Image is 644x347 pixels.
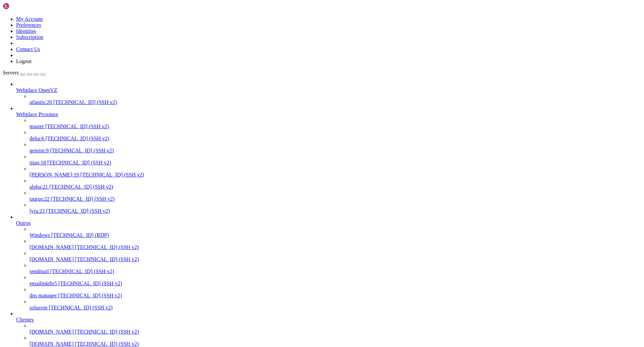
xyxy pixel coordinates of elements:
li: [DOMAIN_NAME] [TECHNICAL_ID] (SSH v2) [30,323,641,335]
li: delta:6 [TECHNICAL_ID] (SSH v2) [30,130,641,142]
a: delta:6 [TECHNICAL_ID] (SSH v2) [30,136,641,142]
li: alpha:21 [TECHNICAL_ID] (SSH v2) [30,178,641,190]
a: [DOMAIN_NAME] [TECHNICAL_ID] (SSH v2) [30,244,641,250]
span: [TECHNICAL_ID] (SSH v2) [58,281,122,286]
li: solusvm [TECHNICAL_ID] (SSH v2) [30,299,641,311]
span: [DOMAIN_NAME] [30,244,74,250]
a: Servers [3,70,46,76]
span: [DOMAIN_NAME] [30,329,74,335]
li: [DOMAIN_NAME] [TECHNICAL_ID] (SSH v2) [30,250,641,262]
li: emailmktbr5 [TECHNICAL_ID] (SSH v2) [30,275,641,287]
span: [TECHNICAL_ID] (RDP) [51,232,109,238]
a: Contact Us [16,46,40,52]
span: Outros [16,220,31,226]
span: lyra:23 [30,208,45,214]
span: gemini:9 [30,148,49,153]
a: atlantis:20 [TECHNICAL_ID] (SSH v2) [30,99,641,105]
a: [DOMAIN_NAME] [TECHNICAL_ID] (SSH v2) [30,341,641,347]
li: dns manager [TECHNICAL_ID] (SSH v2) [30,287,641,299]
li: Webplace Proxmox [16,105,641,214]
img: Shellngn [3,3,41,9]
a: Webplace OpenVZ [16,87,641,93]
span: [DOMAIN_NAME] [30,256,74,262]
li: Windows [TECHNICAL_ID] (RDP) [30,226,641,238]
a: gemini:9 [TECHNICAL_ID] (SSH v2) [30,148,641,154]
span: atlantis:20 [30,99,52,105]
span: taurus:22 [30,196,50,202]
a: Preferences [16,22,41,28]
span: Clientes [16,317,34,323]
a: titan:18 [TECHNICAL_ID] (SSH v2) [30,160,641,166]
li: atlantis:20 [TECHNICAL_ID] (SSH v2) [30,93,641,105]
a: alpha:21 [TECHNICAL_ID] (SSH v2) [30,184,641,190]
span: [TECHNICAL_ID] (SSH v2) [47,160,111,165]
span: [TECHNICAL_ID] (SSH v2) [50,148,114,153]
li: Webplace OpenVZ [16,81,641,105]
span: [TECHNICAL_ID] (SSH v2) [80,172,144,178]
span: [TECHNICAL_ID] (SSH v2) [51,196,115,202]
span: [TECHNICAL_ID] (SSH v2) [45,123,109,129]
span: master [30,123,44,129]
a: solusvm [TECHNICAL_ID] (SSH v2) [30,305,641,311]
span: [TECHNICAL_ID] (SSH v2) [75,256,139,262]
li: sendmail [TECHNICAL_ID] (SSH v2) [30,262,641,275]
a: taurus:22 [TECHNICAL_ID] (SSH v2) [30,196,641,202]
span: [TECHNICAL_ID] (SSH v2) [49,184,113,190]
a: [DOMAIN_NAME] [TECHNICAL_ID] (SSH v2) [30,329,641,335]
span: [TECHNICAL_ID] (SSH v2) [46,136,109,141]
a: sendmail [TECHNICAL_ID] (SSH v2) [30,268,641,275]
a: [DOMAIN_NAME] [TECHNICAL_ID] (SSH v2) [30,256,641,262]
li: titan:18 [TECHNICAL_ID] (SSH v2) [30,154,641,166]
a: lyra:23 [TECHNICAL_ID] (SSH v2) [30,208,641,214]
a: [PERSON_NAME]:19 [TECHNICAL_ID] (SSH v2) [30,172,641,178]
span: [PERSON_NAME]:19 [30,172,79,178]
a: Clientes [16,317,641,323]
a: My Account [16,16,43,22]
span: [DOMAIN_NAME] [30,341,74,347]
li: master [TECHNICAL_ID] (SSH v2) [30,117,641,130]
span: [TECHNICAL_ID] (SSH v2) [53,99,117,105]
span: [TECHNICAL_ID] (SSH v2) [75,244,139,250]
a: Outros [16,220,641,226]
li: taurus:22 [TECHNICAL_ID] (SSH v2) [30,190,641,202]
span: alpha:21 [30,184,48,190]
span: [TECHNICAL_ID] (SSH v2) [75,329,139,335]
span: [TECHNICAL_ID] (SSH v2) [75,341,139,347]
a: emailmktbr5 [TECHNICAL_ID] (SSH v2) [30,281,641,287]
span: emailmktbr5 [30,281,57,286]
a: Logout [16,58,32,64]
span: Webplace Proxmox [16,111,58,117]
span: [TECHNICAL_ID] (SSH v2) [49,305,112,310]
li: gemini:9 [TECHNICAL_ID] (SSH v2) [30,142,641,154]
span: sendmail [30,268,49,274]
span: Windows [30,232,50,238]
a: Webplace Proxmox [16,111,641,117]
a: Windows [TECHNICAL_ID] (RDP) [30,232,641,238]
a: master [TECHNICAL_ID] (SSH v2) [30,123,641,130]
span: solusvm [30,305,47,310]
span: Servers [3,70,19,76]
li: [PERSON_NAME]:19 [TECHNICAL_ID] (SSH v2) [30,166,641,178]
span: dns manager [30,293,57,298]
span: [TECHNICAL_ID] (SSH v2) [46,208,110,214]
a: Identities [16,28,36,34]
a: dns manager [TECHNICAL_ID] (SSH v2) [30,293,641,299]
span: titan:18 [30,160,46,165]
a: Subscription [16,34,43,40]
li: [DOMAIN_NAME] [TECHNICAL_ID] (SSH v2) [30,238,641,250]
span: [TECHNICAL_ID] (SSH v2) [50,268,114,274]
span: Webplace OpenVZ [16,87,57,93]
span: [TECHNICAL_ID] (SSH v2) [58,293,122,298]
span: delta:6 [30,136,44,141]
li: [DOMAIN_NAME] [TECHNICAL_ID] (SSH v2) [30,335,641,347]
li: lyra:23 [TECHNICAL_ID] (SSH v2) [30,202,641,214]
li: Outros [16,214,641,311]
